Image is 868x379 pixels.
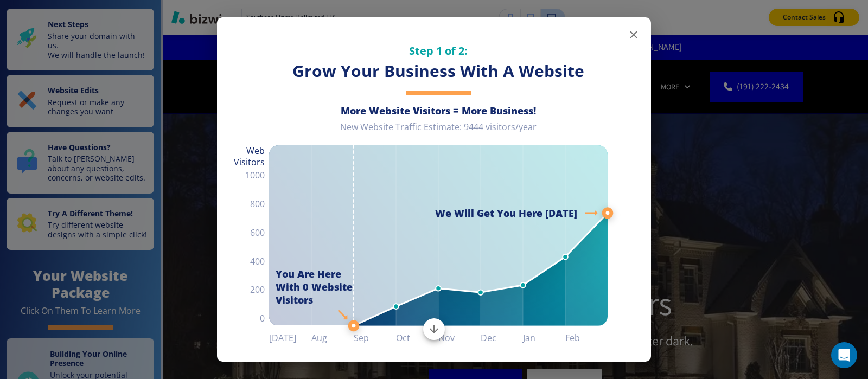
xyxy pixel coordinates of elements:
h6: Oct [396,330,438,345]
button: Scroll to bottom [423,318,445,340]
h6: Nov [438,330,481,345]
h6: Sep [354,330,396,345]
h6: Aug [311,330,354,345]
h6: Jan [523,330,565,345]
h6: Dec [481,330,523,345]
div: Open Intercom Messenger [831,342,857,368]
h5: Step 1 of 2: [269,43,608,58]
h3: Grow Your Business With A Website [269,60,608,82]
h6: More Website Visitors = More Business! [269,104,608,117]
h6: [DATE] [269,330,311,345]
h6: Feb [565,330,608,345]
div: New Website Traffic Estimate: 9444 visitors/year [269,121,608,142]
